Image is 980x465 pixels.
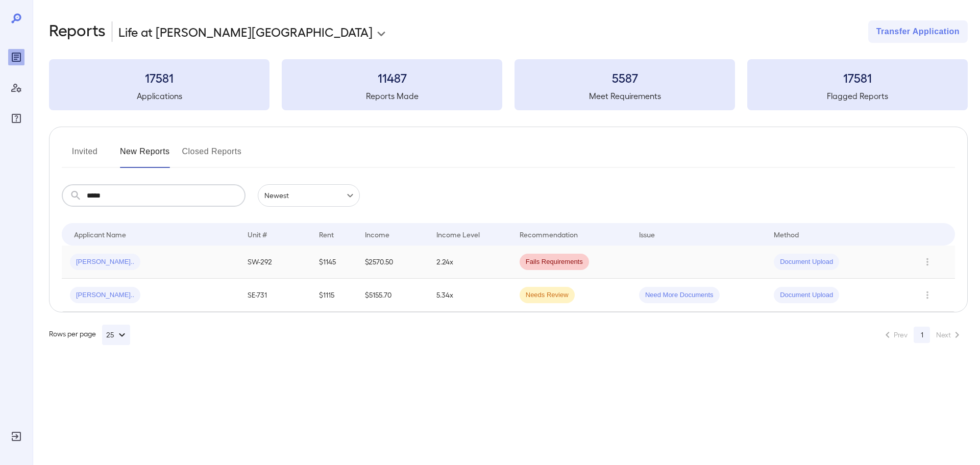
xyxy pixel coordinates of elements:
summary: 17581Applications11487Reports Made5587Meet Requirements17581Flagged Reports [49,59,968,110]
div: Newest [258,184,360,207]
h2: Reports [49,20,106,43]
h5: Meet Requirements [514,90,735,102]
span: [PERSON_NAME].. [70,290,140,300]
button: 25 [102,325,130,345]
h5: Flagged Reports [747,90,968,102]
h3: 17581 [747,69,968,86]
button: New Reports [120,143,170,168]
div: Issue [639,228,655,240]
div: Unit # [248,228,267,240]
div: Recommendation [520,228,578,240]
h3: 17581 [49,69,269,86]
div: Method [774,228,799,240]
td: SE-731 [239,279,310,312]
p: Life at [PERSON_NAME][GEOGRAPHIC_DATA] [118,23,373,40]
span: Document Upload [774,257,839,267]
div: Rent [319,228,335,240]
h5: Reports Made [282,90,502,102]
div: FAQ [8,110,24,127]
div: Income [365,228,389,240]
button: Closed Reports [182,143,242,168]
td: $1115 [311,279,357,312]
span: [PERSON_NAME].. [70,257,140,267]
div: Log Out [8,428,24,445]
div: Applicant Name [74,228,126,240]
div: Rows per page [49,325,130,345]
span: Document Upload [774,290,839,300]
td: $5155.70 [357,279,428,312]
button: page 1 [914,327,930,343]
h3: 11487 [282,69,502,86]
span: Needs Review [520,290,575,300]
button: Row Actions [919,254,936,270]
div: Reports [8,49,24,65]
span: Fails Requirements [520,257,589,267]
div: Income Level [436,228,480,240]
td: $2570.50 [357,246,428,279]
nav: pagination navigation [877,327,968,343]
h3: 5587 [514,69,735,86]
button: Invited [62,143,108,168]
h5: Applications [49,90,269,102]
span: Need More Documents [639,290,720,300]
td: SW-292 [239,246,310,279]
button: Transfer Application [868,20,968,43]
button: Row Actions [919,287,936,303]
div: Manage Users [8,80,24,96]
td: 2.24x [428,246,511,279]
td: $1145 [311,246,357,279]
td: 5.34x [428,279,511,312]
